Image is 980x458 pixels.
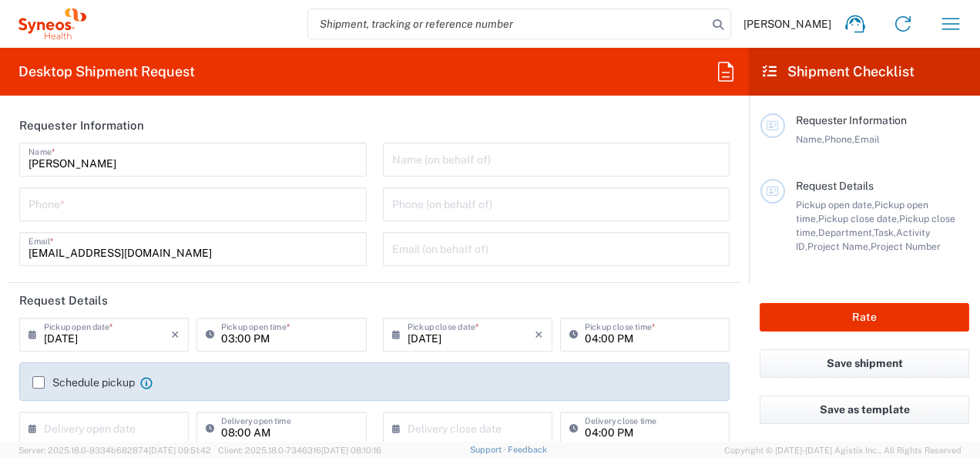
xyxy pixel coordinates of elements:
[824,133,854,145] span: Phone,
[760,396,969,424] button: Save as template
[796,114,907,126] span: Requester Information
[796,199,874,210] span: Pickup open date,
[19,118,144,133] h2: Requester Information
[308,9,707,39] input: Shipment, tracking or reference number
[818,227,874,238] span: Department,
[149,446,211,455] span: [DATE] 09:51:42
[18,62,195,81] h2: Desktop Shipment Request
[470,445,508,454] a: Support
[743,17,831,31] span: [PERSON_NAME]
[854,133,880,145] span: Email
[796,180,874,192] span: Request Details
[321,446,381,455] span: [DATE] 08:10:16
[218,446,381,455] span: Client: 2025.18.0-7346316
[760,349,969,378] button: Save shipment
[535,322,543,347] i: ×
[32,376,135,389] label: Schedule pickup
[871,241,941,252] span: Project Number
[763,62,915,81] h2: Shipment Checklist
[724,443,962,457] span: Copyright © [DATE]-[DATE] Agistix Inc., All Rights Reserved
[818,213,899,224] span: Pickup close date,
[874,227,896,238] span: Task,
[508,445,547,454] a: Feedback
[807,241,871,252] span: Project Name,
[18,446,211,455] span: Server: 2025.18.0-9334b682874
[171,322,180,347] i: ×
[19,293,108,308] h2: Request Details
[760,303,969,332] button: Rate
[796,133,824,145] span: Name,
